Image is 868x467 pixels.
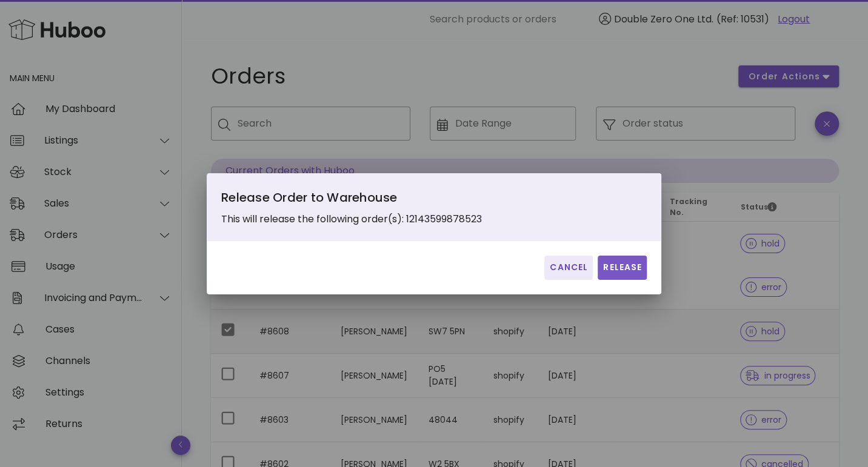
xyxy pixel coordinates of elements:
[598,256,647,280] button: Release
[603,261,642,274] span: Release
[549,261,588,274] span: Cancel
[221,188,493,227] div: This will release the following order(s): 12143599878523
[221,188,493,212] div: Release Order to Warehouse
[544,256,593,280] button: Cancel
